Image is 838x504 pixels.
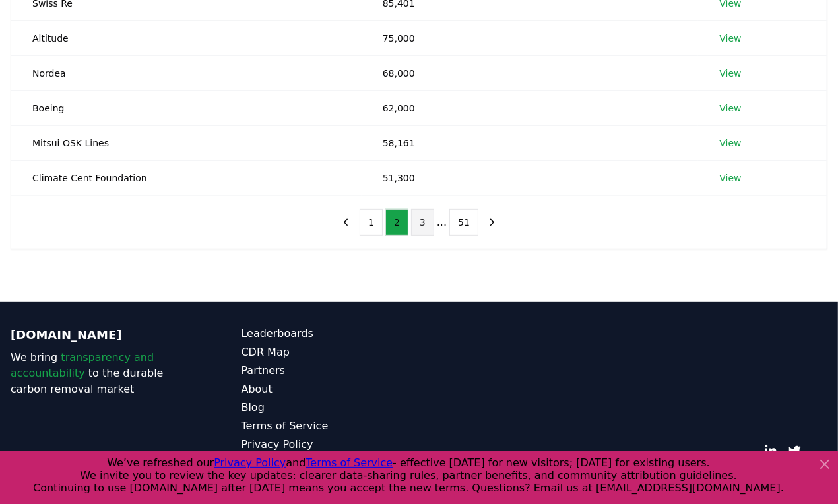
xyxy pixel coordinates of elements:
[11,326,189,344] p: [DOMAIN_NAME]
[719,102,741,115] a: View
[719,172,741,185] a: View
[242,400,420,416] a: Blog
[242,418,420,434] a: Terms of Service
[360,209,383,236] button: 1
[764,445,777,458] a: LinkedIn
[437,214,447,230] li: ...
[242,381,420,397] a: About
[11,350,189,397] p: We bring to the durable carbon removal market
[335,209,357,236] button: previous page
[242,344,420,360] a: CDR Map
[481,209,503,236] button: next page
[11,90,362,125] td: Boeing
[242,437,420,453] a: Privacy Policy
[11,160,362,195] td: Climate Cent Foundation
[449,209,478,236] button: 51
[11,351,154,379] span: transparency and accountability
[719,67,741,80] a: View
[411,209,434,236] button: 3
[362,160,699,195] td: 51,300
[11,20,362,55] td: Altitude
[11,125,362,160] td: Mitsui OSK Lines
[719,32,741,45] a: View
[242,326,420,342] a: Leaderboards
[362,90,699,125] td: 62,000
[788,445,801,458] a: Twitter
[385,209,408,236] button: 2
[362,55,699,90] td: 68,000
[362,20,699,55] td: 75,000
[362,125,699,160] td: 58,161
[242,363,420,379] a: Partners
[11,55,362,90] td: Nordea
[719,137,741,150] a: View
